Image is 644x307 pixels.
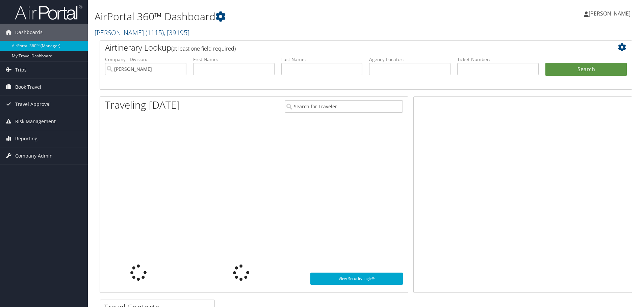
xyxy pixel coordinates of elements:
[369,56,450,63] label: Agency Locator:
[15,24,43,41] span: Dashboards
[146,28,164,37] span: ( 1115 )
[584,3,637,24] a: [PERSON_NAME]
[164,28,189,37] span: , [ 39195 ]
[105,98,180,112] h1: Traveling [DATE]
[171,45,236,52] span: (at least one field required)
[15,96,51,113] span: Travel Approval
[281,56,363,63] label: Last Name:
[105,42,583,53] h2: Airtinerary Lookup
[15,130,37,147] span: Reporting
[95,28,189,37] a: [PERSON_NAME]
[95,9,456,24] h1: AirPortal 360™ Dashboard
[15,61,27,78] span: Trips
[15,113,56,130] span: Risk Management
[285,100,403,113] input: Search for Traveler
[15,4,82,20] img: airportal-logo.png
[193,56,275,63] label: First Name:
[15,79,41,95] span: Book Travel
[457,56,539,63] label: Ticket Number:
[545,63,627,76] button: Search
[589,10,630,17] span: [PERSON_NAME]
[310,273,403,285] a: View SecurityLogic®
[105,56,186,63] label: Company - Division:
[15,147,53,164] span: Company Admin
